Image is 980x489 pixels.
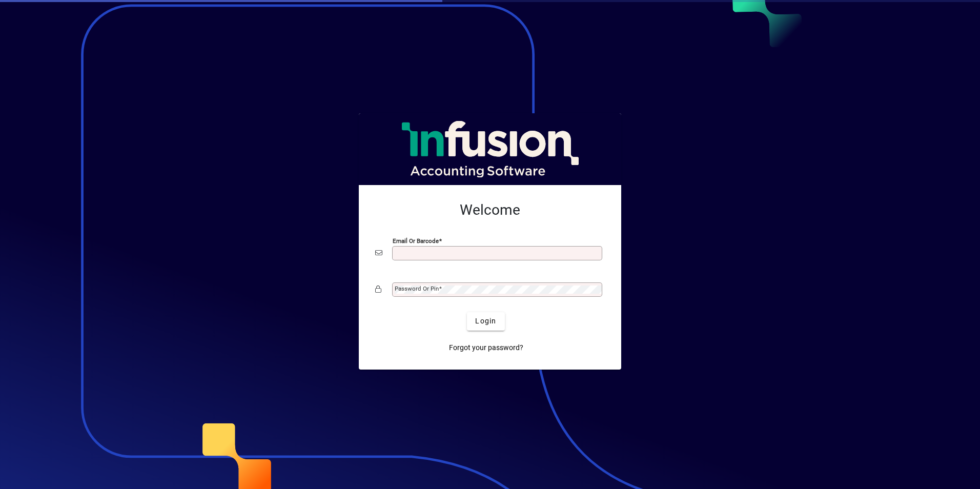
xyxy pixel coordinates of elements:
mat-label: Password or Pin [395,285,439,292]
h2: Welcome [375,201,605,219]
a: Forgot your password? [445,339,527,357]
span: Forgot your password? [449,342,523,353]
mat-label: Email or Barcode [393,237,439,244]
button: Login [467,312,504,331]
span: Login [475,316,496,327]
